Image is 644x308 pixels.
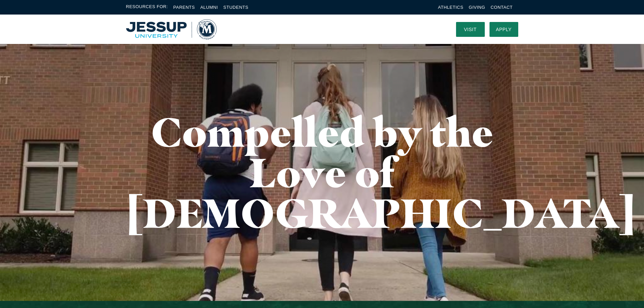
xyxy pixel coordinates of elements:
[126,19,217,40] img: Multnomah University Logo
[126,19,217,40] a: Home
[456,22,485,37] a: Visit
[438,5,463,10] a: Athletics
[126,3,168,11] span: Resources For:
[200,5,218,10] a: Alumni
[490,22,518,37] a: Apply
[173,5,195,10] a: Parents
[223,5,248,10] a: Students
[491,5,512,10] a: Contact
[126,112,518,233] h1: Compelled by the Love of [DEMOGRAPHIC_DATA]
[469,5,485,10] a: Giving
